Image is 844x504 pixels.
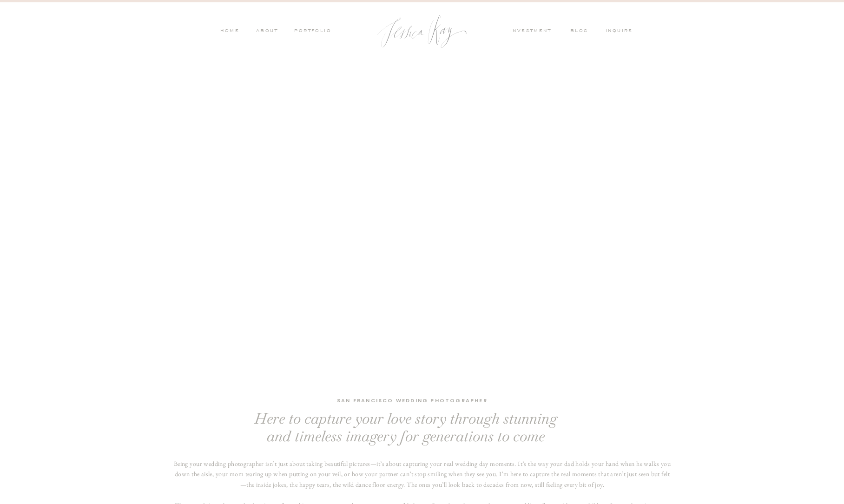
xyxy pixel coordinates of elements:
[254,27,278,36] a: ABOUT
[510,27,556,36] a: investment
[300,396,524,406] h1: San Francisco wedding photographer
[606,27,637,36] a: inquire
[570,27,594,36] a: blog
[220,27,239,36] a: HOME
[293,27,331,36] a: PORTFOLIO
[249,410,562,442] h2: Here to capture your love story through stunning and timeless imagery for generations to come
